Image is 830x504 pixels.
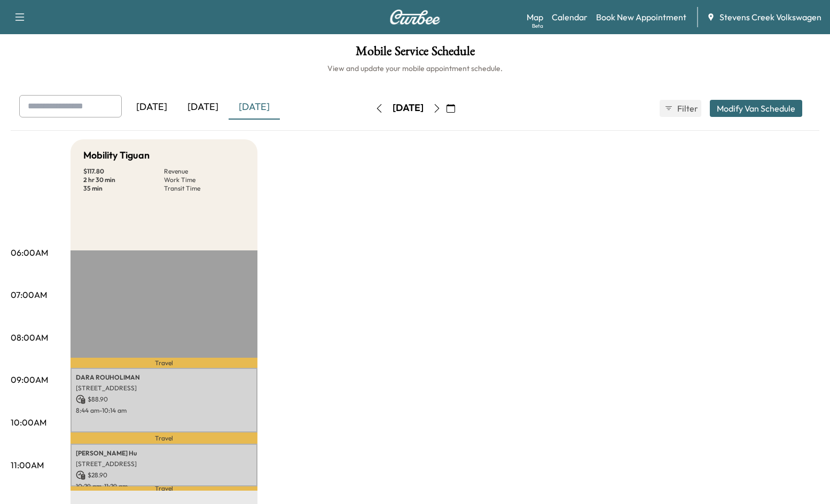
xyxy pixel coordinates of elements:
[76,449,252,458] p: [PERSON_NAME] Hu
[389,10,441,25] img: Curbee Logo
[11,288,47,301] p: 07:00AM
[83,148,150,163] h5: Mobility Tiguan
[11,459,44,471] p: 11:00AM
[11,331,48,344] p: 08:00AM
[11,63,819,74] h6: View and update your mobile appointment schedule.
[83,184,164,193] p: 35 min
[677,102,696,115] span: Filter
[164,176,245,184] p: Work Time
[393,101,424,115] div: [DATE]
[719,11,821,23] span: Stevens Creek Volkswagen
[532,22,543,30] div: Beta
[76,373,252,382] p: DARA ROUHOLIMAN
[177,95,229,120] div: [DATE]
[71,486,257,491] p: Travel
[71,432,257,443] p: Travel
[71,358,257,368] p: Travel
[83,167,164,176] p: $ 117.80
[11,416,46,429] p: 10:00AM
[11,246,48,259] p: 06:00AM
[596,11,686,23] a: Book New Appointment
[164,184,245,193] p: Transit Time
[552,11,588,23] a: Calendar
[229,95,280,120] div: [DATE]
[76,470,252,480] p: $ 28.90
[76,384,252,392] p: [STREET_ADDRESS]
[83,176,164,184] p: 2 hr 30 min
[76,460,252,468] p: [STREET_ADDRESS]
[164,167,245,176] p: Revenue
[126,95,177,120] div: [DATE]
[76,395,252,404] p: $ 88.90
[11,45,819,63] h1: Mobile Service Schedule
[76,406,252,415] p: 8:44 am - 10:14 am
[76,482,252,491] p: 10:29 am - 11:29 am
[710,100,802,117] button: Modify Van Schedule
[11,373,48,386] p: 09:00AM
[660,100,701,117] button: Filter
[527,11,543,23] a: MapBeta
